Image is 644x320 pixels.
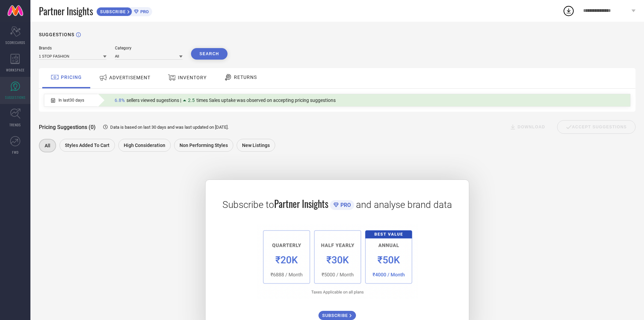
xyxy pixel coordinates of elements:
[61,74,82,80] span: PRICING
[45,143,50,148] span: All
[5,40,25,45] span: SCORECARDS
[26,40,61,44] div: Domain Overview
[58,98,84,103] span: In last 30 days
[339,202,351,208] span: PRO
[19,11,33,16] div: v 4.0.25
[111,96,339,105] div: Percentage of sellers who have viewed suggestions for the current Insight Type
[322,313,350,318] span: SUBSCRIBE
[5,95,26,100] span: SUGGESTIONS
[39,46,106,50] div: Brands
[96,5,152,16] a: SUBSCRIBEPRO
[180,143,228,148] span: Non Performing Styles
[196,98,336,103] span: times Sales uptake was observed on accepting pricing suggestions
[97,9,127,14] span: SUBSCRIBE
[234,74,257,80] span: RETURNS
[188,98,195,103] span: 2.5
[124,143,165,148] span: High Consideration
[274,197,328,211] span: Partner Insights
[257,224,418,299] img: 1a6fb96cb29458d7132d4e38d36bc9c7.png
[115,46,183,50] div: Category
[12,150,19,155] span: FWD
[191,48,228,60] button: Search
[18,39,24,45] img: tab_domain_overview_orange.svg
[126,98,181,103] span: sellers viewed sugestions |
[65,143,110,148] span: Styles Added To Cart
[318,306,356,320] a: SUBSCRIBE
[18,18,74,23] div: Domain: [DOMAIN_NAME]
[6,67,25,72] span: WORKSPACE
[557,120,636,134] div: Accept Suggestions
[115,98,125,103] span: 6.8%
[67,39,73,45] img: tab_keywords_by_traffic_grey.svg
[356,199,452,210] span: and analyse brand data
[9,122,21,127] span: TRENDS
[178,75,207,80] span: INVENTORY
[110,125,229,130] span: Data is based on last 30 days and was last updated on [DATE] .
[222,199,274,210] span: Subscribe to
[242,143,270,148] span: New Listings
[109,75,150,80] span: ADVERTISEMENT
[563,5,575,17] div: Open download list
[11,11,16,16] img: logo_orange.svg
[75,40,114,44] div: Keywords by Traffic
[39,32,74,37] h1: SUGGESTIONS
[39,124,96,130] span: Pricing Suggestions (0)
[39,4,93,18] span: Partner Insights
[11,18,16,23] img: website_grey.svg
[139,9,149,14] span: PRO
